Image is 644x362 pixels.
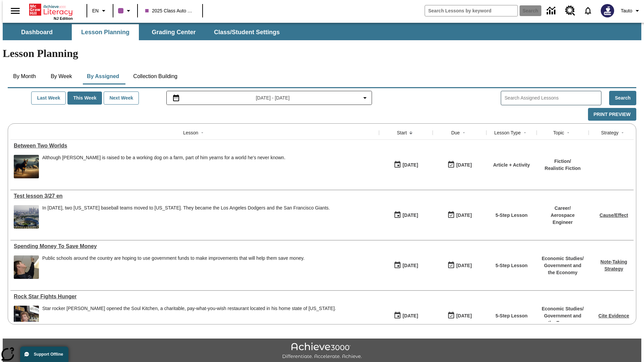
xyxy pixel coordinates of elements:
[104,92,139,105] button: Next Week
[128,68,183,84] button: Collection Building
[425,5,518,16] input: search field
[579,2,597,19] a: Notifications
[3,24,286,40] div: SubNavbar
[456,161,472,169] div: [DATE]
[14,243,376,249] a: Spending Money To Save Money, Lessons
[145,7,195,14] span: 2025 Class Auto Grade 13
[42,255,305,279] div: Public schools around the country are hoping to use government funds to make improvements that wi...
[545,158,581,165] p: Fiction /
[609,91,636,105] button: Search
[495,212,528,219] p: 5-Step Lesson
[14,255,39,279] img: A man adjusting a device on a ceiling. The American Recovery and Reinvestment Act of 2009 provide...
[402,161,418,169] div: [DATE]
[456,312,472,320] div: [DATE]
[588,108,636,121] button: Print Preview
[42,306,336,329] div: Star rocker Jon Bon Jovi opened the Soul Kitchen, a charitable, pay-what-you-wish restaurant loca...
[42,205,330,211] div: In [DATE], two [US_STATE] baseball teams moved to [US_STATE]. They became the Los Angeles Dodgers...
[504,93,601,103] input: Search Assigned Lessons
[540,205,585,212] p: Career /
[391,159,420,171] button: 10/15/25: First time the lesson was available
[601,129,619,136] div: Strategy
[600,213,628,218] a: Cause/Effect
[92,7,99,14] span: EN
[14,143,376,149] a: Between Two Worlds, Lessons
[597,2,618,19] button: Select a new avatar
[282,343,362,360] img: Achieve3000 Differentiate Accelerate Achieve
[445,259,474,272] button: 10/16/25: Last day the lesson can be accessed
[209,24,285,40] button: Class/Student Settings
[618,5,644,17] button: Profile/Settings
[402,261,418,270] div: [DATE]
[495,312,528,319] p: 5-Step Lesson
[361,94,369,102] svg: Collapse Date Range Filter
[561,2,579,20] a: Resource Center, Will open in new tab
[3,24,70,40] button: Dashboard
[42,155,285,178] div: Although Chip is raised to be a working dog on a farm, part of him yearns for a world he's never ...
[540,212,585,226] p: Aerospace Engineer
[397,129,407,136] div: Start
[14,155,39,178] img: A dog with dark fur and light tan markings looks off into the distance while sheep graze in the b...
[42,155,285,161] div: Although [PERSON_NAME] is raised to be a working dog on a farm, part of him yearns for a world he...
[445,159,474,171] button: 10/15/25: Last day the lesson can be accessed
[3,47,641,60] h1: Lesson Planning
[29,2,73,20] div: Home
[115,5,135,17] button: Class color is purple. Change class color
[54,16,73,20] span: NJ Edition
[42,205,330,229] div: In 1958, two New York baseball teams moved to California. They became the Los Angeles Dodgers and...
[495,262,528,269] p: 5-Step Lesson
[14,294,376,300] div: Rock Star Fights Hunger
[540,305,585,312] p: Economic Studies /
[14,193,376,199] a: Test lesson 3/27 en, Lessons
[601,4,614,17] img: Avatar
[3,23,641,40] div: SubNavbar
[564,129,572,137] button: Sort
[14,294,376,300] a: Rock Star Fights Hunger , Lessons
[34,352,63,357] span: Support Offline
[169,94,369,102] button: Select the date range menu item
[31,92,66,105] button: Last Week
[545,165,581,172] p: Realistic Fiction
[445,209,474,222] button: 10/15/25: Last day the lesson can be accessed
[140,24,207,40] button: Grading Center
[14,143,376,149] div: Between Two Worlds
[81,28,129,36] span: Lesson Planning
[391,309,420,322] button: 10/13/25: First time the lesson was available
[402,211,418,220] div: [DATE]
[198,129,206,137] button: Sort
[451,129,460,136] div: Due
[391,259,420,272] button: 10/15/25: First time the lesson was available
[14,243,376,249] div: Spending Money To Save Money
[619,129,627,137] button: Sort
[445,309,474,322] button: 10/14/25: Last day the lesson can be accessed
[5,1,25,21] button: Open side menu
[14,205,39,229] img: Dodgers stadium.
[82,68,124,84] button: By Assigned
[183,129,198,136] div: Lesson
[152,28,196,36] span: Grading Center
[14,193,376,199] div: Test lesson 3/27 en
[72,24,139,40] button: Lesson Planning
[456,211,472,220] div: [DATE]
[391,209,420,222] button: 10/15/25: First time the lesson was available
[407,129,415,137] button: Sort
[45,68,78,84] button: By Week
[540,255,585,262] p: Economic Studies /
[89,5,111,17] button: Language: EN, Select a language
[598,313,629,318] a: Cite Evidence
[42,306,336,311] div: Star rocker [PERSON_NAME] opened the Soul Kitchen, a charitable, pay-what-you-wish restaurant loc...
[402,312,418,320] div: [DATE]
[42,255,305,261] div: Public schools around the country are hoping to use government funds to make improvements that wi...
[521,129,529,137] button: Sort
[8,68,41,84] button: By Month
[540,262,585,276] p: Government and the Economy
[553,129,564,136] div: Topic
[543,2,561,20] a: Data Center
[456,261,472,270] div: [DATE]
[14,306,39,329] img: A man in a restaurant with jars and dishes in the background and a sign that says Soul Kitchen. R...
[460,129,468,137] button: Sort
[29,3,73,16] a: Home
